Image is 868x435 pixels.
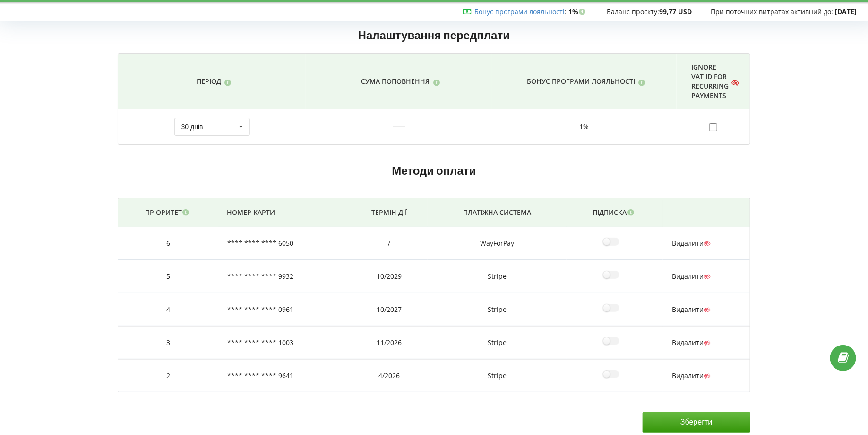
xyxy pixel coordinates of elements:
[527,77,635,86] p: Бонус програми лояльності
[428,326,566,359] td: Stripe
[672,305,710,314] span: Видалити
[568,7,588,16] strong: 1%
[428,260,566,293] td: Stripe
[835,7,857,16] strong: [DATE]
[672,272,710,281] span: Видалити
[659,7,692,16] strong: 99,77 USD
[181,124,203,130] div: 30 днів
[607,7,659,16] span: Баланс проєкту:
[118,198,219,227] th: Пріоритет
[672,338,710,347] span: Видалити
[182,208,190,214] i: Гроші будуть списані з активної карти з найвищим пріоритетом(чим більше цифра - тим вище пріорите...
[501,122,668,132] div: 1%
[351,326,428,359] td: 11/2026
[428,359,566,392] td: Stripe
[197,77,221,86] p: Період
[351,260,428,293] td: 10/2029
[118,163,750,178] h2: Методи оплати
[118,260,219,293] td: 5
[351,359,428,392] td: 4/2026
[118,359,219,392] td: 2
[711,7,833,16] span: При поточних витратах активний до:
[627,208,635,214] i: Після оформлення підписки, за чотири дні до очікуваного кінця коштів відбудеться списання з прив'...
[351,198,428,227] th: Термін дії
[672,239,710,248] span: Видалити
[118,326,219,359] td: 3
[567,198,663,227] th: Підписка
[428,293,566,326] td: Stripe
[474,7,567,16] span: :
[351,293,428,326] td: 10/2027
[672,371,710,380] span: Видалити
[643,412,750,432] input: Зберегти
[218,198,351,227] th: Номер карти
[118,23,750,47] h2: Налаштування передплати
[361,77,430,86] p: Сума поповнення
[474,7,565,16] a: Бонус програми лояльності
[118,227,219,260] td: 6
[428,227,566,260] td: WayForPay
[118,293,219,326] td: 4
[691,62,729,100] p: Ignore VAT Id for recurring payments
[351,227,428,260] td: -/-
[428,198,566,227] th: Платіжна система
